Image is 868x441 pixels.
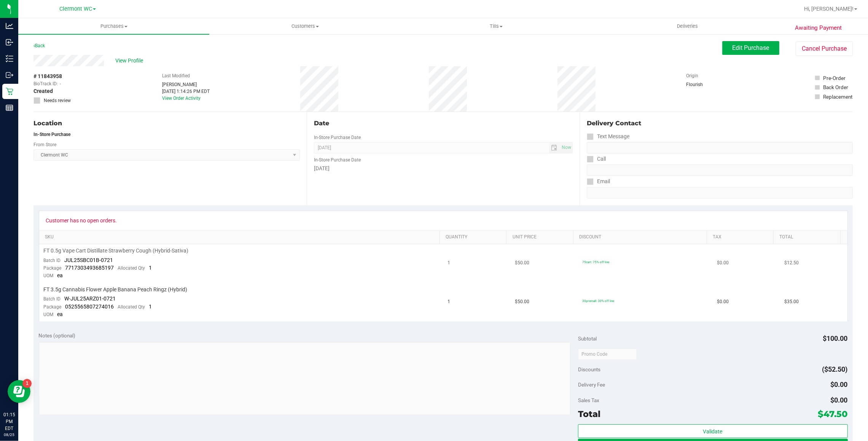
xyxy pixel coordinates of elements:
span: Allocated Qty [118,304,145,310]
span: Purchases [18,23,209,30]
span: View Profile [115,57,146,65]
div: Replacement [823,93,853,101]
inline-svg: Inventory [6,55,13,62]
div: [DATE] 1:14:26 PM EDT [162,88,210,95]
span: $35.00 [785,298,799,305]
span: Customers [210,23,400,30]
label: In-Store Purchase Date [314,134,361,141]
iframe: Resource center unread badge [22,379,32,388]
label: In-Store Purchase Date [314,157,361,163]
inline-svg: Reports [6,104,13,112]
span: Total [578,409,600,419]
span: 1 [149,304,152,310]
span: W-JUL25ARZ01-0721 [65,296,116,302]
label: From Store [33,141,56,148]
span: Clermont WC [59,6,92,12]
span: FT 0.5g Vape Cart Distillate Strawberry Cough (Hybrid-Sativa) [44,247,189,254]
span: Package [44,304,62,310]
span: - [60,80,61,87]
span: Discounts [578,363,600,376]
span: Awaiting Payment [795,24,842,32]
label: Origin [686,72,698,79]
span: Notes (optional) [39,332,76,339]
span: Delivery Fee [578,382,605,388]
span: ea [57,311,63,317]
span: Created [33,87,53,95]
label: Text Message [587,131,629,142]
input: Promo Code [578,348,637,360]
span: # 11843958 [33,72,62,80]
span: Tills [401,23,591,30]
div: [PERSON_NAME] [162,81,210,88]
span: $47.50 [818,409,848,419]
span: 1 [149,265,152,271]
span: $100.00 [823,334,848,342]
span: $0.00 [831,396,848,404]
div: Location [33,119,300,128]
a: Discount [579,234,704,240]
span: BioTrack ID: [33,80,58,87]
div: Flourish [686,81,724,88]
a: SKU [45,234,437,240]
span: Needs review [44,97,71,104]
div: Back Order [823,83,849,91]
a: Total [779,234,837,240]
span: Validate [703,428,723,435]
span: Batch ID [44,296,61,302]
button: Cancel Purchase [796,42,853,56]
span: 0525565807274016 [65,304,114,310]
span: 1 [448,298,451,305]
span: 1 [448,259,451,267]
a: Customers [209,18,400,34]
div: Customer has no open orders. [46,217,117,224]
span: FT 3.5g Cannabis Flower Apple Banana Peach Ringz (Hybrid) [44,286,188,293]
span: Allocated Qty [118,265,145,271]
span: Edit Purchase [733,44,769,51]
a: Quantity [446,234,503,240]
a: View Order Activity [162,96,201,101]
span: $0.00 [717,298,729,305]
span: 30premall: 30% off line [583,299,615,303]
p: 08/25 [3,432,15,438]
inline-svg: Inbound [6,38,13,46]
span: $0.00 [831,380,848,388]
span: Sales Tax [578,397,599,403]
span: UOM [44,312,54,317]
span: ea [57,272,63,278]
span: Subtotal [578,336,597,342]
a: Deliveries [592,18,783,34]
span: Hi, [PERSON_NAME]! [804,6,854,12]
div: Date [314,119,573,128]
span: $50.00 [515,259,530,267]
span: Batch ID [44,258,61,263]
inline-svg: Retail [6,88,13,95]
label: Last Modified [162,72,190,79]
span: UOM [44,273,54,278]
span: JUL25SBC01B-0721 [65,257,113,263]
input: Format: (999) 999-9999 [587,165,853,176]
a: Tax [713,234,771,240]
label: Email [587,176,610,187]
p: 01:15 PM EDT [3,411,15,432]
span: Package [44,265,62,271]
span: $0.00 [717,259,729,267]
a: Purchases [18,18,209,34]
span: ($52.50) [822,365,848,373]
button: Validate [578,424,848,438]
div: Pre-Order [823,74,846,82]
label: Call [587,153,606,165]
input: Format: (999) 999-9999 [587,142,853,153]
a: Tills [401,18,592,34]
span: $12.50 [785,259,799,267]
div: [DATE] [314,165,573,173]
button: Edit Purchase [722,41,779,55]
span: 7717303493685197 [65,265,114,271]
iframe: Resource center [8,380,30,403]
strong: In-Store Purchase [33,132,70,137]
div: Delivery Contact [587,119,853,128]
a: Unit Price [513,234,570,240]
inline-svg: Outbound [6,71,13,79]
span: 75cart: 75% off line [583,260,610,264]
span: $50.00 [515,298,530,305]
